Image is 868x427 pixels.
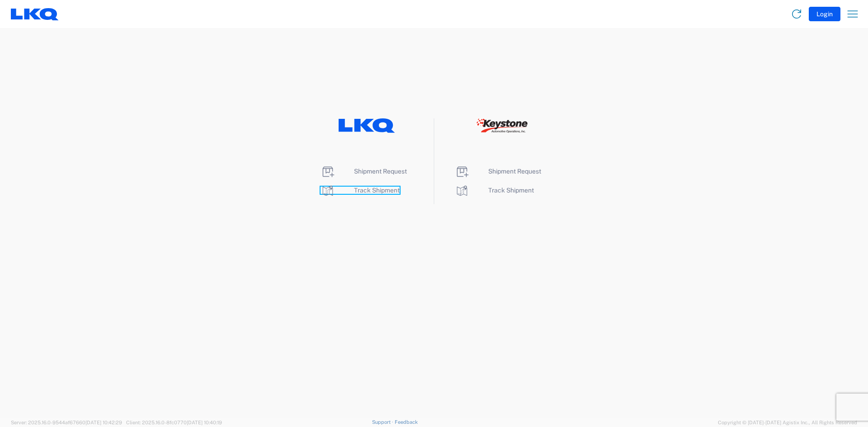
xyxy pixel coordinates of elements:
a: Shipment Request [455,168,541,175]
button: Login [809,7,840,21]
span: Shipment Request [354,168,407,175]
span: [DATE] 10:42:29 [85,420,122,425]
span: Server: 2025.16.0-9544af67660 [11,420,122,425]
span: Client: 2025.16.0-8fc0770 [126,420,222,425]
span: Copyright © [DATE]-[DATE] Agistix Inc., All Rights Reserved [718,418,857,427]
a: Track Shipment [321,187,400,194]
a: Track Shipment [455,187,534,194]
span: Track Shipment [488,187,534,194]
a: Shipment Request [321,168,407,175]
a: Feedback [395,419,418,425]
span: Track Shipment [354,187,400,194]
a: Support [372,419,395,425]
span: [DATE] 10:40:19 [187,420,222,425]
span: Shipment Request [488,168,541,175]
